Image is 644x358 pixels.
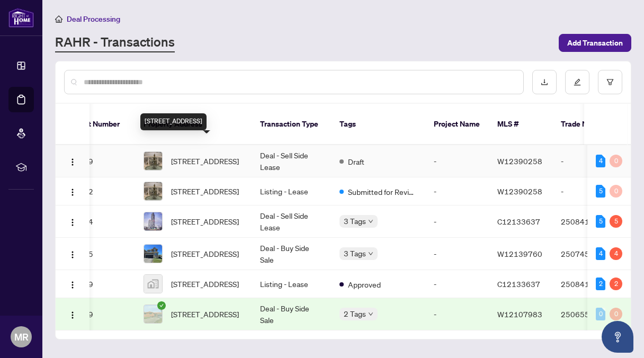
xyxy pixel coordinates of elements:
[368,251,373,256] span: down
[606,78,614,86] span: filter
[171,308,239,320] span: [STREET_ADDRESS]
[565,70,589,94] button: edit
[171,216,239,227] span: [STREET_ADDRESS]
[252,238,331,270] td: Deal - Buy Side Sale
[348,156,364,167] span: Draft
[144,212,162,230] img: thumbnail-img
[559,34,631,52] button: Add Transaction
[348,186,417,198] span: Submitted for Review
[144,305,162,323] img: thumbnail-img
[61,177,135,205] td: 54522
[171,278,239,290] span: [STREET_ADDRESS]
[68,158,77,166] img: Logo
[252,205,331,238] td: Deal - Sell Side Lease
[602,321,633,353] button: Open asap
[140,113,207,130] div: [STREET_ADDRESS]
[331,104,425,145] th: Tags
[552,104,627,145] th: Trade Number
[64,306,81,323] button: Logo
[425,270,489,298] td: -
[67,14,120,24] span: Deal Processing
[344,247,366,259] span: 3 Tags
[64,213,81,230] button: Logo
[497,279,540,289] span: C12133637
[171,248,239,259] span: [STREET_ADDRESS]
[252,177,331,205] td: Listing - Lease
[497,186,542,196] span: W12390258
[425,205,489,238] td: -
[532,70,557,94] button: download
[497,156,542,166] span: W12390258
[497,217,540,226] span: C12133637
[610,215,622,228] div: 5
[574,78,581,86] span: edit
[61,104,135,145] th: Ticket Number
[68,188,77,196] img: Logo
[68,218,77,227] img: Logo
[344,308,366,320] span: 2 Tags
[61,298,135,330] td: 33269
[610,278,622,290] div: 2
[425,238,489,270] td: -
[552,145,627,177] td: -
[68,311,77,319] img: Logo
[171,155,239,167] span: [STREET_ADDRESS]
[68,281,77,289] img: Logo
[596,278,605,290] div: 2
[596,308,605,320] div: 0
[596,185,605,198] div: 5
[610,308,622,320] div: 0
[252,298,331,330] td: Deal - Buy Side Sale
[14,329,29,344] span: MR
[348,279,381,290] span: Approved
[68,250,77,259] img: Logo
[55,15,62,23] span: home
[64,275,81,292] button: Logo
[252,270,331,298] td: Listing - Lease
[64,183,81,200] button: Logo
[425,177,489,205] td: -
[144,245,162,263] img: thumbnail-img
[596,247,605,260] div: 4
[552,270,627,298] td: 2508412
[368,219,373,224] span: down
[610,247,622,260] div: 4
[61,205,135,238] td: 51184
[368,311,373,317] span: down
[425,145,489,177] td: -
[55,33,175,52] a: RAHR - Transactions
[252,104,331,145] th: Transaction Type
[489,104,552,145] th: MLS #
[344,215,366,227] span: 3 Tags
[497,309,542,319] span: W12107983
[144,152,162,170] img: thumbnail-img
[610,185,622,198] div: 0
[64,153,81,169] button: Logo
[157,301,166,310] span: check-circle
[252,145,331,177] td: Deal - Sell Side Lease
[171,185,239,197] span: [STREET_ADDRESS]
[541,78,548,86] span: download
[567,34,623,51] span: Add Transaction
[61,145,135,177] td: 54789
[598,70,622,94] button: filter
[64,245,81,262] button: Logo
[552,177,627,205] td: -
[61,238,135,270] td: 34925
[8,8,34,28] img: logo
[596,215,605,228] div: 5
[144,182,162,200] img: thumbnail-img
[61,270,135,298] td: 34909
[497,249,542,258] span: W12139760
[425,104,489,145] th: Project Name
[135,104,252,145] th: Property Address
[425,298,489,330] td: -
[596,155,605,167] div: 4
[552,205,627,238] td: 2508412
[552,238,627,270] td: 2507458
[144,275,162,293] img: thumbnail-img
[552,298,627,330] td: 2506552
[610,155,622,167] div: 0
